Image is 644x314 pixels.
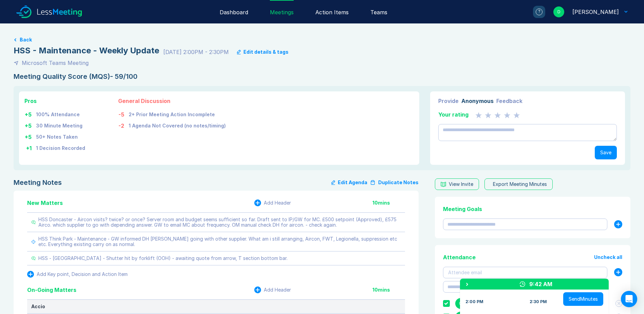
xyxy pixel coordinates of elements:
div: David Hayter [572,8,619,16]
div: Meeting Goals [443,205,622,213]
button: View Invite [435,178,479,190]
button: Back [20,37,32,42]
td: 50+ Notes Taken [36,130,86,141]
button: Uncheck all [594,255,622,260]
div: 9:42 AM [529,280,552,288]
div: Add Header [264,200,291,206]
div: On-Going Matters [27,286,76,294]
td: + 5 [24,130,36,141]
a: ? [525,6,545,18]
div: D [553,6,564,17]
div: 10 mins [372,287,405,293]
div: Add Header [264,287,291,293]
div: ? [536,8,542,15]
div: G [455,298,466,309]
div: Add Key point, Decision and Action Item [37,272,128,277]
div: View Invite [449,181,473,187]
div: HSS - Maintenance - Weekly Update [14,45,159,56]
div: HSS Doncaster - Aircon visits? twice? or once? Server room and budget seems sufficient so far. Dr... [38,217,401,228]
button: SendMinutes [563,292,603,306]
div: Export Meeting Minutes [493,181,547,187]
div: [DATE] 2:00PM - 2:30PM [163,48,229,56]
button: Add Key point, Decision and Action Item [27,271,128,278]
td: 100% Attendance [36,108,86,119]
td: 2+ Prior Meeting Action Incomplete [128,108,226,119]
div: 0 Stars [475,110,520,119]
td: + 5 [24,108,36,119]
button: Export Meeting Minutes [484,178,553,190]
div: Attendance [443,253,476,261]
button: Add Header [254,199,291,206]
button: Edit details & tags [237,49,289,55]
div: Feedback [496,97,522,105]
a: Back [14,37,630,42]
div: Provide [438,97,459,105]
button: Add Header [254,286,291,293]
div: Meeting Quality Score (MQS) - 59/100 [14,72,630,81]
div: Accio [31,304,401,309]
td: -2 [118,119,128,130]
div: Pros [24,97,86,105]
div: Anonymous [461,97,494,105]
td: 1 Agenda Not Covered (no notes/timing) [128,119,226,130]
td: + 5 [24,119,36,130]
button: Duplicate Notes [370,178,419,187]
div: Your rating [438,110,468,119]
div: Meeting Notes [14,178,62,187]
td: + 1 [24,141,36,153]
div: 2:00 PM [465,299,483,304]
div: 2:30 PM [530,299,547,304]
div: HSS - [GEOGRAPHIC_DATA] - Shutter hit by forklift (OOH) - awaiting quote from arrow, T section bo... [38,256,288,261]
td: 30 Minute Meeting [36,119,86,130]
div: Open Intercom Messenger [621,291,637,307]
td: -5 [118,108,128,119]
div: HSS Think Park - Maintenance - GW informed DH [PERSON_NAME] going with other supplier. What am i ... [38,236,401,247]
div: General Discussion [118,97,226,105]
button: Edit Agenda [331,178,367,187]
button: Save [595,146,617,159]
div: 10 mins [372,200,405,206]
td: 1 Decision Recorded [36,141,86,153]
div: New Matters [27,199,63,207]
div: Microsoft Teams Meeting [22,59,89,67]
div: Edit details & tags [243,49,289,55]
